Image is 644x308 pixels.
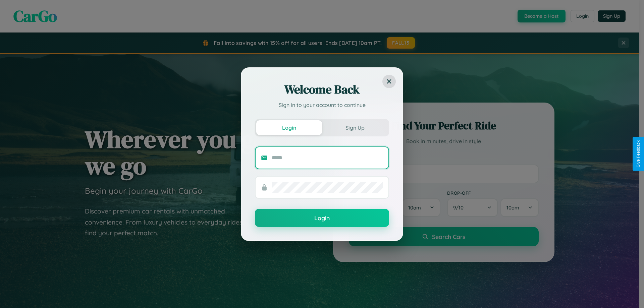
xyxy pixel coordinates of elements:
[322,120,388,135] button: Sign Up
[255,101,389,109] p: Sign in to your account to continue
[255,81,389,98] h2: Welcome Back
[636,140,641,168] div: Give Feedback
[256,120,322,135] button: Login
[255,209,389,227] button: Login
